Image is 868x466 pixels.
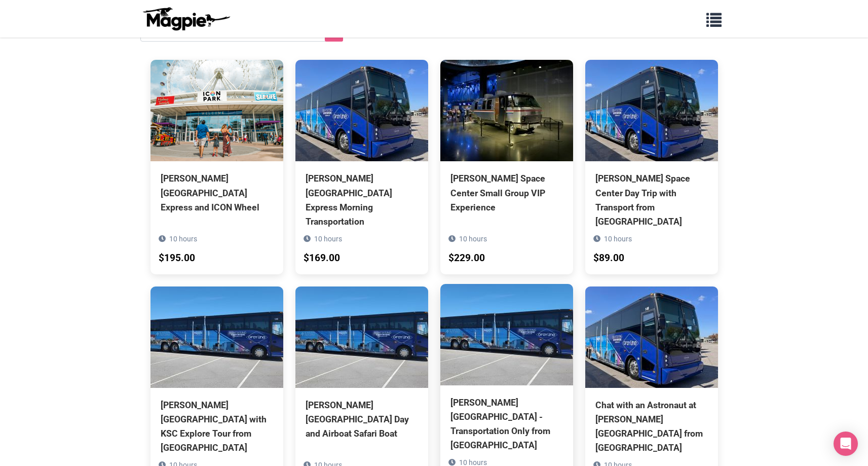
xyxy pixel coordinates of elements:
div: [PERSON_NAME] Space Center Day Trip with Transport from [GEOGRAPHIC_DATA] [595,171,708,229]
a: [PERSON_NAME][GEOGRAPHIC_DATA] Express and ICON Wheel 10 hours $195.00 [150,60,283,260]
div: $195.00 [159,250,195,266]
div: [PERSON_NAME][GEOGRAPHIC_DATA] Day and Airboat Safari Boat [306,398,418,441]
img: Kennedy Space Center with KSC Explore Tour from Orlando [150,286,283,388]
a: [PERSON_NAME] Space Center Day Trip with Transport from [GEOGRAPHIC_DATA] 10 hours $89.00 [585,60,718,274]
div: $89.00 [593,250,624,266]
img: Kennedy Space Center Day and Airboat Safari Boat [295,286,428,388]
img: Chat with an Astronaut at Kennedy Space Center from Orlando [585,286,718,388]
div: [PERSON_NAME][GEOGRAPHIC_DATA] with KSC Explore Tour from [GEOGRAPHIC_DATA] [161,398,273,455]
span: 10 hours [314,235,342,243]
div: $169.00 [304,250,340,266]
span: 10 hours [169,235,197,243]
img: Kennedy Space Center Express and ICON Wheel [150,60,283,161]
div: [PERSON_NAME][GEOGRAPHIC_DATA] - Transportation Only from [GEOGRAPHIC_DATA] [450,396,563,453]
img: Kennedy Space Center Small Group VIP Experience [440,60,573,161]
div: $229.00 [448,250,485,266]
img: Kennedy Space Center - Transportation Only from Orlando [440,284,573,385]
img: Kennedy Space Center Express Morning Transportation [295,60,428,161]
img: logo-ab69f6fb50320c5b225c76a69d11143b.png [140,7,232,31]
a: [PERSON_NAME][GEOGRAPHIC_DATA] Express Morning Transportation 10 hours $169.00 [295,60,428,274]
div: Chat with an Astronaut at [PERSON_NAME][GEOGRAPHIC_DATA] from [GEOGRAPHIC_DATA] [595,398,708,455]
div: [PERSON_NAME] Space Center Small Group VIP Experience [450,171,563,214]
div: Open Intercom Messenger [834,432,858,456]
img: Kennedy Space Center Day Trip with Transport from Orlando [585,60,718,161]
div: [PERSON_NAME][GEOGRAPHIC_DATA] Express Morning Transportation [306,171,418,229]
span: 10 hours [459,235,487,243]
a: [PERSON_NAME] Space Center Small Group VIP Experience 10 hours $229.00 [440,60,573,260]
span: 10 hours [604,235,632,243]
div: [PERSON_NAME][GEOGRAPHIC_DATA] Express and ICON Wheel [161,171,273,214]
